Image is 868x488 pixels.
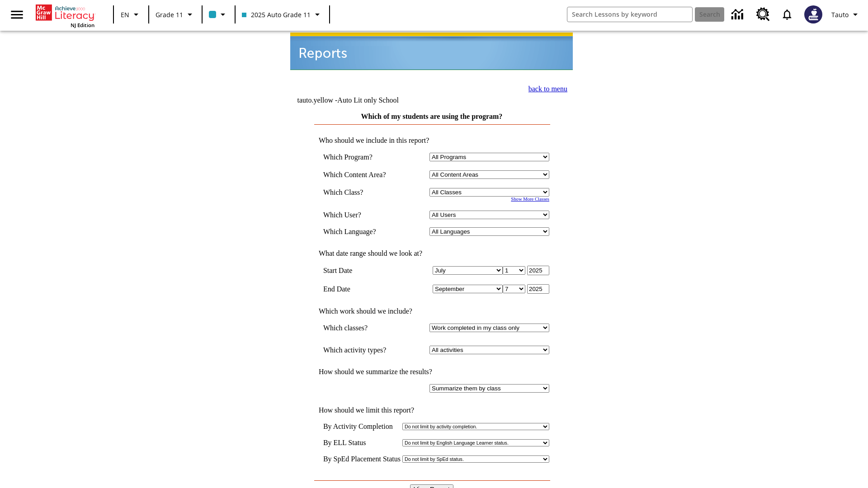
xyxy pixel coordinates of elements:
[323,266,399,275] td: Start Date
[831,10,849,19] span: Tauto
[238,6,326,23] button: Class: 2025 Auto Grade 11, Select your class
[242,10,311,19] span: 2025 Auto Grade 11
[726,2,751,27] a: Data Center
[314,307,549,315] td: Which work should we include?
[323,422,401,431] td: By Activity Completion
[323,153,399,161] td: Which Program?
[804,5,822,23] img: Avatar
[323,324,399,332] td: Which classes?
[314,136,549,145] td: Who should we include in this report?
[117,6,146,23] button: Language: EN, Select a language
[297,96,463,104] td: tauto.yellow -
[314,368,549,376] td: How should we summarize the results?
[36,3,94,28] div: Home
[567,7,692,22] input: search field
[799,3,828,26] button: Select a new avatar
[121,10,129,19] span: EN
[323,227,399,236] td: Which Language?
[156,10,183,19] span: Grade 11
[323,346,399,354] td: Which activity types?
[314,406,549,414] td: How should we limit this report?
[511,197,549,202] a: Show More Classes
[751,2,775,27] a: Resource Center, Will open in new tab
[152,6,199,23] button: Grade: Grade 11, Select a grade
[323,171,386,178] nobr: Which Content Area?
[528,85,567,93] a: back to menu
[314,249,549,258] td: What date range should we look at?
[775,3,799,26] a: Notifications
[337,96,399,104] nobr: Auto Lit only School
[323,188,399,197] td: Which Class?
[71,22,94,28] span: NJ Edition
[323,284,399,294] td: End Date
[290,33,573,70] img: header
[323,455,401,463] td: By SpEd Placement Status
[828,6,864,23] button: Profile/Settings
[4,1,30,28] button: Open side menu
[205,6,232,23] button: Class color is light blue. Change class color
[323,439,401,447] td: By ELL Status
[361,113,503,120] a: Which of my students are using the program?
[323,211,399,219] td: Which User?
